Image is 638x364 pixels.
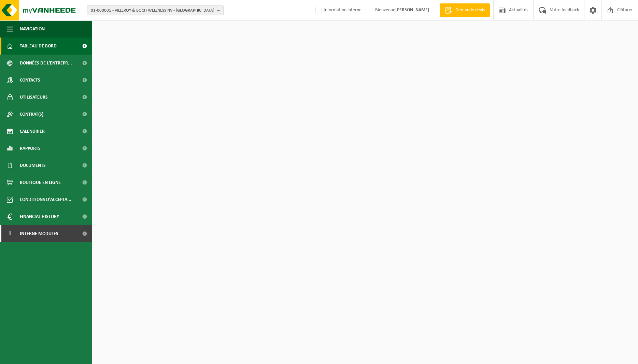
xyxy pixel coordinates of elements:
[20,89,48,106] span: Utilisateurs
[91,5,214,16] span: 01-000001 - VILLEROY & BOCH WELLNESS NV - [GEOGRAPHIC_DATA]
[20,191,71,208] span: Conditions d'accepta...
[20,157,46,174] span: Documents
[20,106,43,123] span: Contrat(s)
[20,225,58,242] span: Interne modules
[454,7,486,14] span: Demande devis
[440,3,490,17] a: Demande devis
[395,8,429,13] strong: [PERSON_NAME]
[87,5,224,15] button: 01-000001 - VILLEROY & BOCH WELLNESS NV - [GEOGRAPHIC_DATA]
[314,5,361,15] label: Information interne
[20,208,59,225] span: Financial History
[20,140,41,157] span: Rapports
[20,55,72,72] span: Données de l'entrepr...
[20,174,61,191] span: Boutique en ligne
[20,20,45,38] span: Navigation
[20,72,40,89] span: Contacts
[20,38,57,55] span: Tableau de bord
[7,225,13,242] span: I
[20,123,45,140] span: Calendrier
